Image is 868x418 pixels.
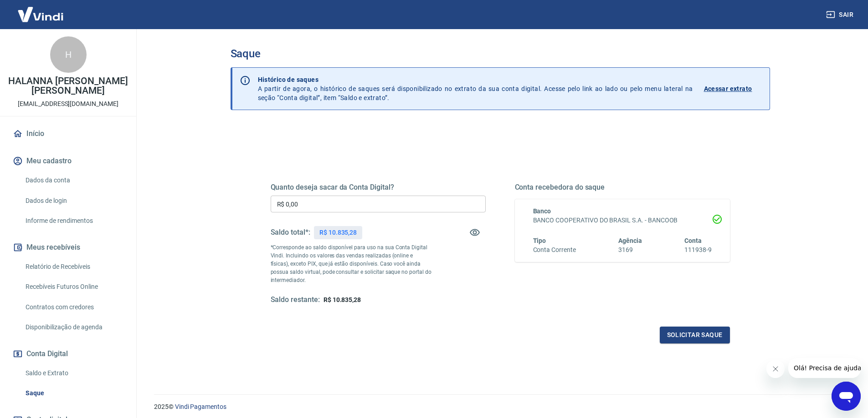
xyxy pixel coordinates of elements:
p: R$ 10.835,28 [319,228,357,237]
iframe: Button to launch messaging window [832,382,861,411]
p: A partir de agora, o histórico de saques será disponibilizado no extrato da sua conta digital. Ac... [258,75,693,102]
p: HALANNA [PERSON_NAME] [PERSON_NAME] [7,76,129,96]
button: Solicitar saque [660,327,730,343]
span: Banco [533,207,551,215]
h6: Conta Corrente [533,245,576,255]
h5: Saldo restante: [271,295,320,305]
h6: 111938-9 [684,245,712,255]
a: Início [11,124,125,144]
h5: Quanto deseja sacar da Conta Digital? [271,183,486,192]
p: Acessar extrato [704,84,752,93]
button: Meu cadastro [11,151,125,171]
a: Recebíveis Futuros Online [22,277,125,296]
a: Relatório de Recebíveis [22,257,125,276]
button: Sair [824,6,857,23]
span: Conta [684,237,702,244]
p: [EMAIL_ADDRESS][DOMAIN_NAME] [18,99,118,109]
p: Histórico de saques [258,75,693,84]
h5: Conta recebedora do saque [515,183,730,192]
a: Saque [22,384,125,403]
span: Agência [618,237,642,244]
a: Vindi Pagamentos [175,403,226,410]
h5: Saldo total*: [271,228,310,237]
span: Olá! Precisa de ajuda? [5,6,77,14]
h3: Saque [231,47,770,60]
p: 2025 © [154,402,846,412]
a: Acessar extrato [704,75,762,102]
p: *Corresponde ao saldo disponível para uso na sua Conta Digital Vindi. Incluindo os valores das ve... [271,243,432,284]
a: Disponibilização de agenda [22,318,125,337]
button: Meus recebíveis [11,237,125,257]
button: Conta Digital [11,344,125,364]
span: R$ 10.835,28 [324,296,361,303]
a: Dados de login [22,191,125,210]
span: Tipo [533,237,546,244]
a: Contratos com credores [22,298,125,317]
img: Vindi [11,0,70,28]
div: H [50,36,87,73]
iframe: Message from company [788,358,861,378]
a: Informe de rendimentos [22,212,125,230]
h6: 3169 [618,245,642,255]
h6: BANCO COOPERATIVO DO BRASIL S.A. - BANCOOB [533,216,712,225]
a: Saldo e Extrato [22,364,125,383]
a: Dados da conta [22,171,125,190]
iframe: Close message [766,360,785,378]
